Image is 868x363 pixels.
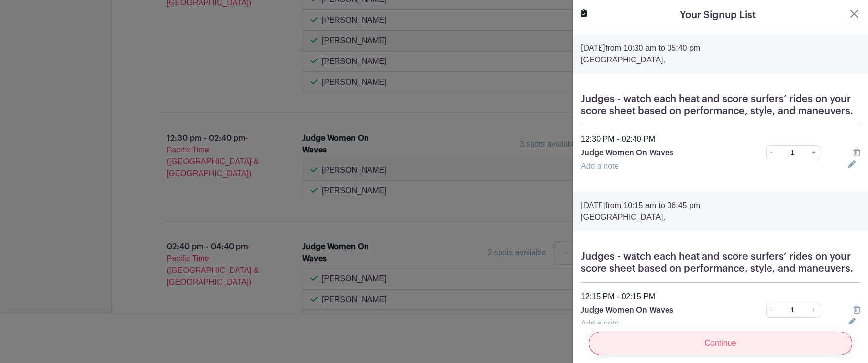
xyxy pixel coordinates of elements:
[581,42,860,54] p: from 10:30 am to 05:40 pm
[766,145,777,160] a: -
[581,251,860,274] h5: Judges - watch each heat and score surfers’ rides on your score sheet based on performance, style...
[575,291,866,302] div: 12:15 PM - 02:15 PM
[589,332,852,355] input: Continue
[766,302,777,318] a: -
[575,133,866,145] div: 12:30 PM - 02:40 PM
[581,44,605,52] strong: [DATE]
[581,202,605,210] strong: [DATE]
[581,162,619,170] a: Add a note
[581,200,860,212] p: from 10:15 am to 06:45 pm
[680,8,756,23] h5: Your Signup List
[581,93,860,117] h5: Judges - watch each heat and score surfers’ rides on your score sheet based on performance, style...
[848,8,860,20] button: Close
[808,145,820,160] a: +
[581,54,860,66] p: [GEOGRAPHIC_DATA],
[581,319,619,328] a: Add a note
[581,212,860,223] p: [GEOGRAPHIC_DATA],
[808,302,820,318] a: +
[581,147,739,159] p: Judge Women On Waves
[581,304,739,316] p: Judge Women On Waves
